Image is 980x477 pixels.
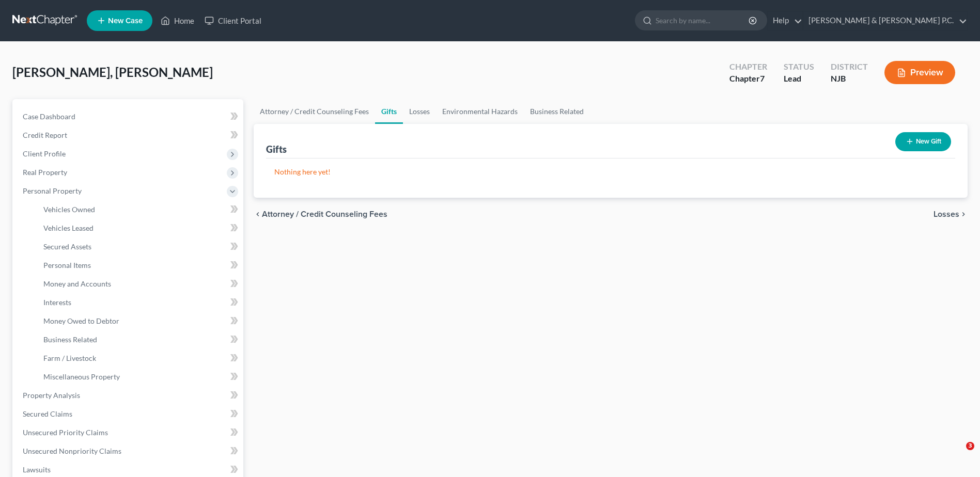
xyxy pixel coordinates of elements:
[23,168,67,177] span: Real Property
[934,210,968,218] button: Losses chevron_right
[403,99,436,124] a: Losses
[23,186,82,195] span: Personal Property
[729,61,767,73] div: Chapter
[43,316,119,325] span: Money Owed to Debtor
[831,61,868,73] div: District
[43,298,71,307] span: Interests
[12,65,213,79] span: [PERSON_NAME], [PERSON_NAME]
[14,107,243,126] a: Case Dashboard
[274,167,947,177] p: Nothing here yet!
[14,126,243,145] a: Credit Report
[23,428,108,437] span: Unsecured Priority Claims
[43,279,111,288] span: Money and Accounts
[959,210,968,218] i: chevron_right
[254,210,387,218] button: chevron_left Attorney / Credit Counseling Fees
[934,210,959,218] span: Losses
[436,99,524,124] a: Environmental Hazards
[43,335,97,344] span: Business Related
[966,442,974,450] span: 3
[656,11,750,30] input: Search by name...
[14,386,243,405] a: Property Analysis
[23,447,121,455] span: Unsecured Nonpriority Claims
[784,73,814,85] div: Lead
[524,99,590,124] a: Business Related
[768,11,802,30] a: Help
[43,354,96,362] span: Farm / Livestock
[254,210,262,218] i: chevron_left
[35,312,243,330] a: Money Owed to Debtor
[199,11,267,30] a: Client Portal
[35,349,243,368] a: Farm / Livestock
[23,149,66,158] span: Client Profile
[760,73,765,83] span: 7
[23,391,80,400] span: Property Analysis
[14,442,243,460] a: Unsecured Nonpriority Claims
[35,368,243,386] a: Miscellaneous Property
[729,73,767,85] div: Chapter
[35,219,243,237] a: Vehicles Leased
[108,17,143,25] span: New Case
[262,210,387,218] span: Attorney / Credit Counseling Fees
[35,330,243,349] a: Business Related
[35,293,243,312] a: Interests
[23,465,51,474] span: Lawsuits
[254,99,375,124] a: Attorney / Credit Counseling Fees
[266,143,287,155] div: Gifts
[23,131,67,139] span: Credit Report
[155,11,199,30] a: Home
[895,132,951,151] button: New Gift
[945,442,970,467] iframe: Intercom live chat
[375,99,403,124] a: Gifts
[35,275,243,293] a: Money and Accounts
[43,242,91,251] span: Secured Assets
[803,11,967,30] a: [PERSON_NAME] & [PERSON_NAME] P.C.
[784,61,814,73] div: Status
[43,224,94,232] span: Vehicles Leased
[35,237,243,256] a: Secured Assets
[14,405,243,423] a: Secured Claims
[35,200,243,219] a: Vehicles Owned
[884,61,955,84] button: Preview
[23,112,75,121] span: Case Dashboard
[14,423,243,442] a: Unsecured Priority Claims
[43,205,95,214] span: Vehicles Owned
[35,256,243,275] a: Personal Items
[43,261,91,269] span: Personal Items
[43,372,120,381] span: Miscellaneous Property
[23,409,72,418] span: Secured Claims
[831,73,868,85] div: NJB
